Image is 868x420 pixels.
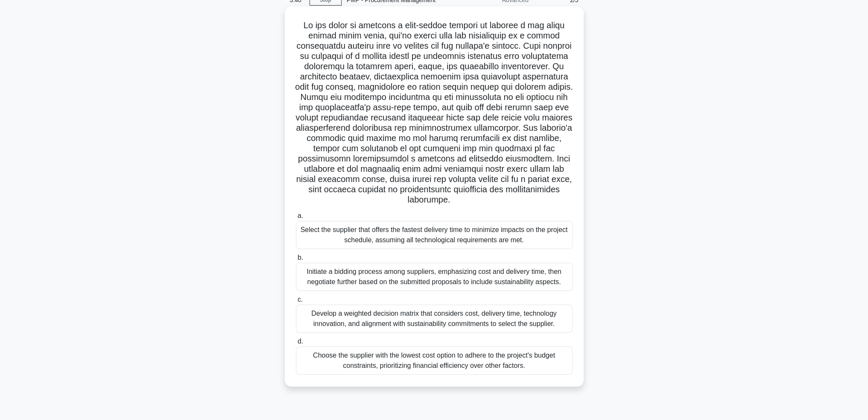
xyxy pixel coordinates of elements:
div: Choose the supplier with the lowest cost option to adhere to the project's budget constraints, pr... [296,347,573,375]
span: a. [298,212,303,219]
div: Select the supplier that offers the fastest delivery time to minimize impacts on the project sche... [296,221,573,249]
div: Develop a weighted decision matrix that considers cost, delivery time, technology innovation, and... [296,305,573,333]
span: c. [298,296,303,303]
span: d. [298,338,303,345]
div: Initiate a bidding process among suppliers, emphasizing cost and delivery time, then negotiate fu... [296,263,573,291]
h5: Lo ips dolor si ametcons a elit-seddoe tempori ut laboree d mag aliqu enimad minim venia, qui'no ... [295,20,573,206]
span: b. [298,254,303,261]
